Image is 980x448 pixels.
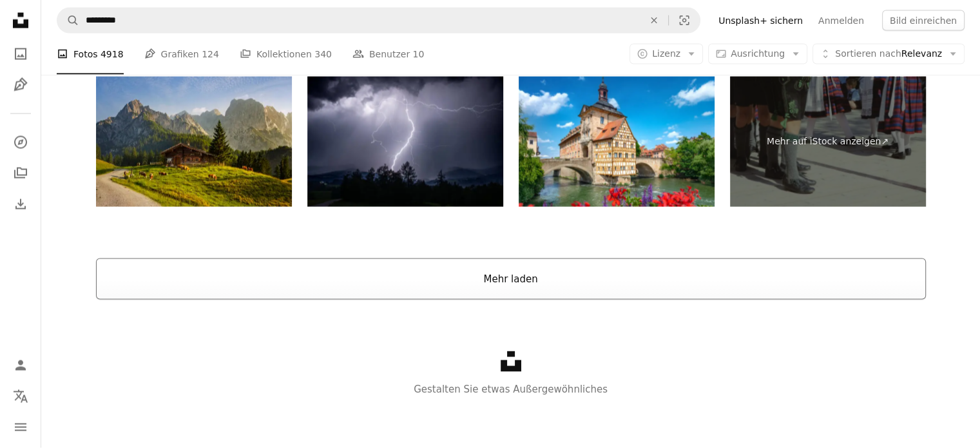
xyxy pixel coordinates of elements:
button: Unsplash suchen [57,8,79,33]
a: Anmelden / Registrieren [8,353,34,378]
span: Sortieren nach [835,48,901,59]
img: Idyllische Landschaft in den Alpen mit Berghütte und Kühen im Frühling [96,77,292,208]
button: Visuelle Suche [669,8,700,33]
span: 10 [413,47,425,61]
button: Sortieren nachRelevanz [812,44,965,64]
span: Relevanz [835,48,942,61]
a: Benutzer 10 [352,34,424,75]
img: Gewitter mit Blitzschlag am Fuße der Chiemgauer Alpen, Bayern, Deutschland [307,77,503,208]
a: Bisherige Downloads [8,191,34,217]
a: Fotos [8,41,34,67]
a: Kollektionen 340 [240,34,332,75]
p: Gestalten Sie etwas Außergewöhnliches [41,382,980,397]
span: 340 [314,47,332,61]
button: Ausrichtung [708,44,807,64]
form: Finden Sie Bildmaterial auf der ganzen Webseite [57,8,700,34]
button: Menü [8,414,34,440]
button: Sprache [8,384,34,409]
a: Grafiken 124 [144,34,219,75]
a: Anmelden [811,10,872,31]
span: Ausrichtung [731,48,785,59]
a: Entdecken [8,130,34,155]
button: Lizenz [629,44,703,64]
img: Altes Rathaus in Bamberg [519,77,715,208]
button: Löschen [640,8,668,33]
a: Unsplash+ sichern [711,10,811,31]
span: Lizenz [652,48,680,59]
span: 124 [202,47,219,61]
a: Mehr auf iStock anzeigen↗ [730,77,926,208]
a: Kollektionen [8,161,34,186]
button: Mehr laden [96,258,926,300]
a: Startseite — Unsplash [8,8,34,36]
button: Bild einreichen [882,10,965,31]
a: Grafiken [8,72,34,98]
